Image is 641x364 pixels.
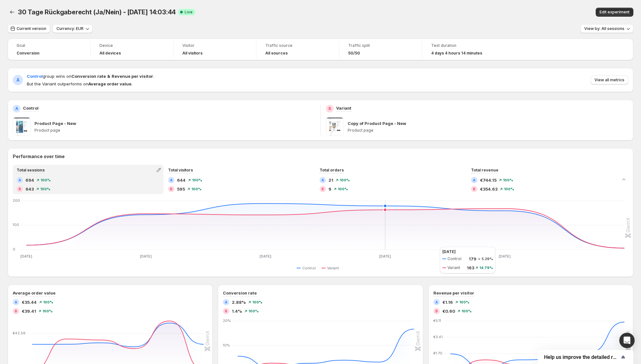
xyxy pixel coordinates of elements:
span: Control [27,74,43,79]
a: Traffic sourceAll sources [265,42,330,56]
strong: & [107,74,110,79]
h2: A [15,106,18,111]
img: Product Page - New [13,118,31,135]
span: group wins on . [27,74,154,79]
span: View by: All sessions [584,26,624,31]
span: €35.44 [22,299,37,305]
span: 100% [43,300,53,304]
h2: A [170,178,173,182]
span: Variant [327,266,339,271]
h4: All devices [99,51,121,56]
text: 100 [13,222,19,227]
span: 21 [328,177,333,183]
span: But the Variant outperforms on . [27,81,154,87]
text: [DATE] [379,254,391,258]
span: 100% [42,309,53,313]
h4: All visitors [182,51,203,56]
a: VisitorAll visitors [182,42,247,56]
span: 1.4% [232,308,242,314]
a: Traffic split50/50 [348,42,413,56]
h2: A [321,178,324,182]
span: Edit experiment [600,10,630,15]
button: View by: All sessions [580,24,633,33]
img: Copy of Product Page - New [326,118,344,135]
h2: B [15,309,17,313]
span: Goal [17,43,81,48]
h2: A [18,178,21,182]
span: 9 [328,186,331,192]
p: Copy of Product Page - New [348,120,406,127]
span: Live [185,10,193,15]
span: 2.88% [232,299,246,305]
h2: B [18,187,21,191]
text: €5.11 [433,318,441,323]
button: View all metrics [591,76,628,84]
span: Test duration [431,43,496,48]
span: 100% [503,178,513,182]
button: Edit experiment [596,8,633,17]
button: Back [8,8,17,17]
p: Product page [348,128,629,133]
h2: B [435,309,438,313]
h3: Conversion rate [223,290,257,296]
span: Total visitors [168,168,193,172]
text: 0 [13,247,15,251]
span: 100% [338,187,348,191]
span: View all metrics [594,77,624,83]
span: 100% [41,178,51,182]
span: Total orders [320,168,344,172]
text: [DATE] [140,254,152,258]
span: 100% [191,187,202,191]
span: Help us improve the detailed report for A/B campaigns [544,354,619,360]
span: 100% [40,187,50,191]
strong: Conversion rate [71,74,106,79]
span: Device [99,43,164,48]
span: 100% [192,178,202,182]
span: Control [302,266,316,271]
h2: A [435,300,438,304]
strong: Average order value [88,81,131,86]
span: 643 [26,186,34,192]
span: €744.15 [480,177,497,183]
a: DeviceAll devices [99,42,164,56]
div: Open Intercom Messenger [619,333,635,348]
p: Variant [336,105,351,111]
strong: Revenue per visitor [112,74,153,79]
span: Currency: EUR [56,26,84,31]
h2: A [225,300,227,304]
p: Product page [34,128,315,133]
h2: Performance over time [13,153,628,160]
text: [DATE] [499,254,511,258]
span: 595 [177,186,185,192]
p: Product Page - New [34,120,76,127]
button: Control [297,264,318,272]
h2: A [17,77,19,83]
span: 50/50 [348,51,360,56]
h2: A [15,300,17,304]
h2: B [328,106,331,111]
span: Current version [17,26,46,31]
span: Total revenue [471,168,498,172]
text: €1.70 [433,351,442,355]
span: Conversion [17,51,40,56]
span: Traffic split [348,43,413,48]
span: 30 Tage Rückgaberecht (Ja/Nein) - [DATE] 14:03:44 [18,8,176,16]
span: 694 [26,177,34,183]
span: €354.63 [480,186,497,192]
text: 200 [13,198,20,203]
span: Traffic source [265,43,330,48]
button: Show survey - Help us improve the detailed report for A/B campaigns [544,353,627,361]
h2: A [473,178,475,182]
span: Total sessions [17,168,45,172]
button: Variant [321,264,342,272]
text: €42.59 [13,331,26,335]
p: Control [23,105,39,111]
span: 100% [504,187,514,191]
span: 100% [248,309,259,313]
text: €3.41 [433,335,443,339]
h2: B [225,309,227,313]
a: Test duration4 days 4 hours 14 minutes [431,42,496,56]
h3: Revenue per visitor [433,290,474,296]
text: 10% [223,343,230,347]
h3: Average order value [13,290,55,296]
